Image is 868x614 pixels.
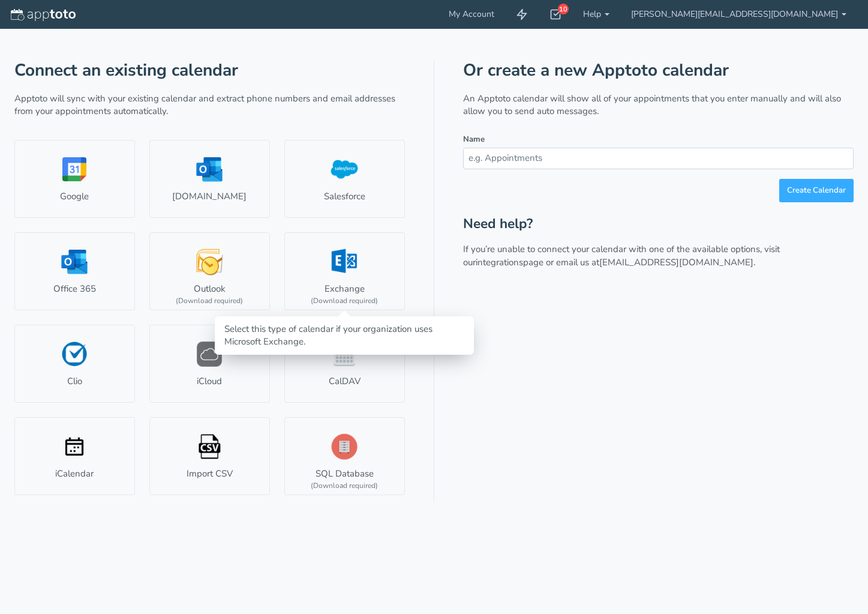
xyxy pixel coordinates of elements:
label: Name [463,134,485,145]
div: 10 [558,4,569,14]
a: iCloud [149,325,270,403]
a: [EMAIL_ADDRESS][DOMAIN_NAME]. [599,256,755,268]
div: (Download required) [311,296,378,306]
div: (Download required) [311,481,378,491]
a: Salesforce [284,140,405,218]
a: Outlook [149,232,270,310]
p: An Apptoto calendar will show all of your appointments that you enter manually and will also allo... [463,92,854,118]
div: (Download required) [176,296,243,306]
a: [DOMAIN_NAME] [149,140,270,218]
a: CalDAV [284,325,405,403]
a: integrations [476,256,523,268]
input: e.g. Appointments [463,148,854,169]
img: logo-apptoto--white.svg [11,9,76,21]
h1: Connect an existing calendar [14,61,405,80]
a: SQL Database [284,417,405,495]
button: Create Calendar [779,179,854,202]
h2: Need help? [463,217,854,232]
p: Apptoto will sync with your existing calendar and extract phone numbers and email addresses from ... [14,92,405,118]
a: Google [14,140,135,218]
h1: Or create a new Apptoto calendar [463,61,854,80]
div: Select this type of calendar if your organization uses Microsoft Exchange. [224,323,464,349]
a: Exchange [284,232,405,310]
a: Import CSV [149,417,270,495]
p: If you’re unable to connect your calendar with one of the available options, visit our page or em... [463,243,854,269]
a: Office 365 [14,232,135,310]
a: Clio [14,325,135,403]
a: iCalendar [14,417,135,495]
